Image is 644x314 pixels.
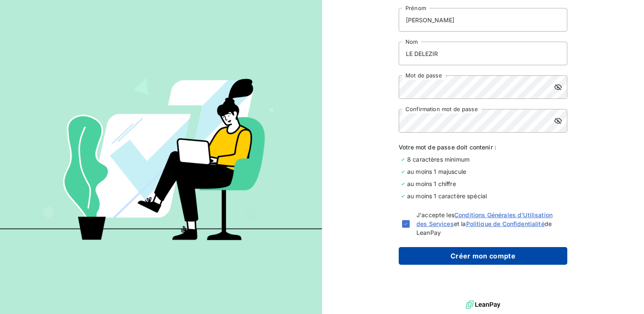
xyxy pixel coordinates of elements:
[399,247,567,265] button: Créer mon compte
[407,192,487,200] span: au moins 1 caractère spécial
[407,167,466,176] span: au moins 1 majuscule
[399,8,567,32] input: placeholder
[466,298,500,311] img: logo
[416,211,553,227] a: Conditions Générales d'Utilisation des Services
[399,143,567,152] span: Votre mot de passe doit contenir :
[407,155,470,164] span: 8 caractères minimum
[416,210,564,237] span: J'accepte les et la de LeanPay
[407,179,456,188] span: au moins 1 chiffre
[466,220,545,227] a: Politique de Confidentialité
[399,42,567,65] input: placeholder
